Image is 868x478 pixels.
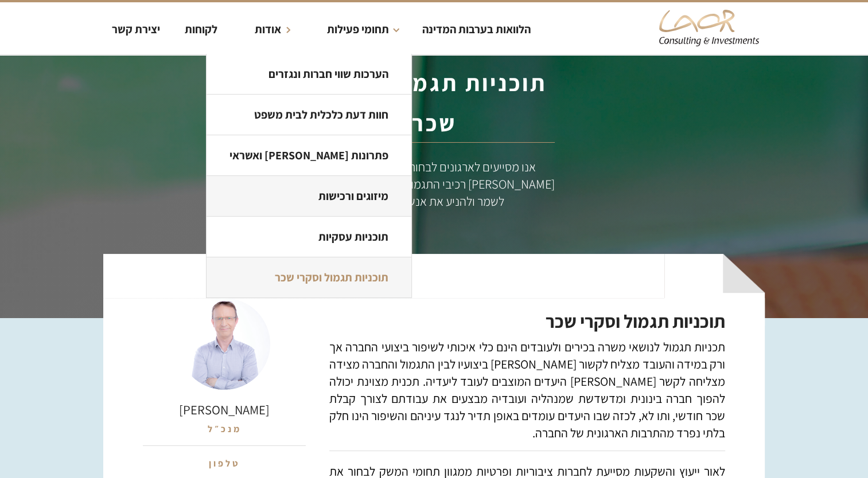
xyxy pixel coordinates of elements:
a: תוכניות עסקיות [207,217,411,257]
strong: תוכניות תגמול וסקרי שכר [546,309,725,333]
a: יצירת קשר [107,2,165,54]
a: הלוואות בערבות המדינה [418,2,535,54]
strong: אודות [255,22,281,37]
nav: תחומי פעילות​ [206,54,412,298]
div: טלפון [151,459,298,468]
a: פתרונות [PERSON_NAME] ואשראי [207,135,411,176]
a: חוות דעת כלכלית לבית משפט [207,95,411,135]
a: [PERSON_NAME] [179,401,270,418]
h1: תוכניות תגמול וסקרי שכר [314,62,555,143]
a: לקוחות [180,2,222,54]
div: אנו מסייעים לארגונים לבחור את השילוב הנכון [PERSON_NAME] רכיבי התגמול השונים ע"מ למשוך, לשמר ולהנ... [314,158,555,210]
div: יצירת קשר [112,21,160,38]
a: מיזוגים ורכישות [207,176,411,217]
div: לקוחות [185,21,217,38]
strong: תחומי פעילות​ [327,22,389,37]
div: הלוואות בערבות המדינה [422,21,531,38]
p: תכניות תגמול לנושאי משרה בכירים ולעובדים הינם כלי איכותי לשיפור ביצועי החברה אך ורק במידה והעובד ... [329,338,725,441]
a: תוכניות תגמול וסקרי שכר [207,257,411,298]
a: home [657,2,761,54]
img: Laor Consulting & Investments Logo [657,8,761,48]
div: תחומי פעילות​ [310,2,412,54]
a: הערכות שווי חברות ונגזרים [207,54,411,95]
div: מנכ״ל [143,424,306,434]
div: אודות [238,2,304,54]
